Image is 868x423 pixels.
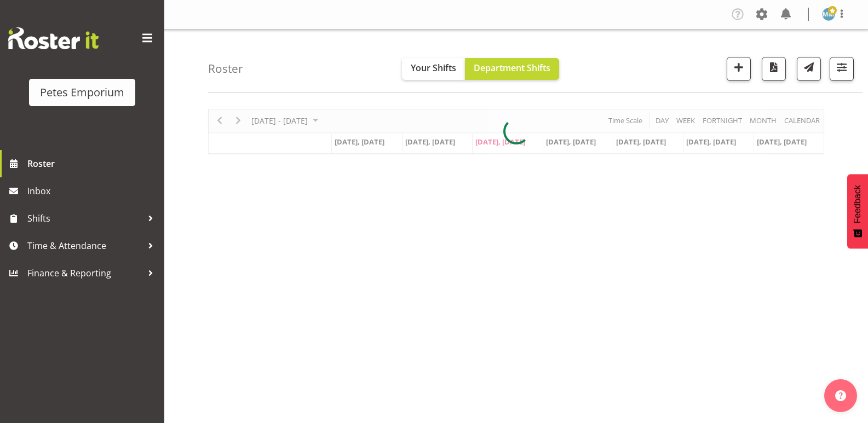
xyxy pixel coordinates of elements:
span: Department Shifts [474,62,550,74]
span: Inbox [27,183,159,199]
span: Finance & Reporting [27,265,142,281]
button: Download a PDF of the roster according to the set date range. [762,57,786,81]
button: Send a list of all shifts for the selected filtered period to all rostered employees. [797,57,821,81]
span: Feedback [853,185,863,223]
button: Add a new shift [727,57,751,81]
button: Feedback - Show survey [847,174,868,248]
button: Filter Shifts [830,57,854,81]
img: Rosterit website logo [8,27,99,49]
button: Department Shifts [465,58,559,80]
h4: Roster [208,62,243,75]
span: Roster [27,155,159,172]
button: Your Shifts [402,58,465,80]
span: Shifts [27,210,142,227]
div: Petes Emporium [40,84,124,101]
img: mandy-mosley3858.jpg [822,8,835,21]
span: Your Shifts [411,62,456,74]
img: help-xxl-2.png [835,390,846,401]
span: Time & Attendance [27,237,142,254]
